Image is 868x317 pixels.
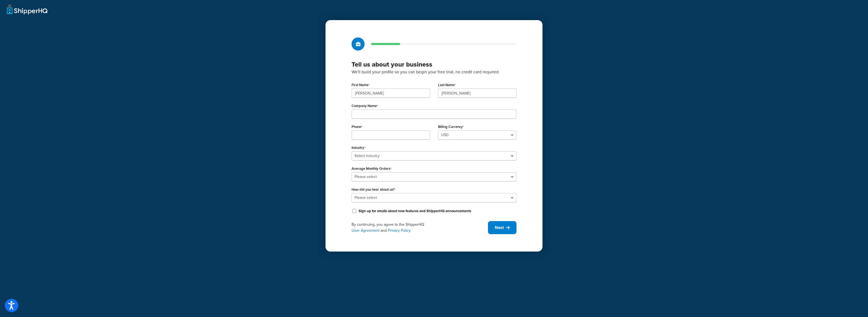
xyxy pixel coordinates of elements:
[352,104,378,108] label: Company Name
[352,187,396,192] label: How did you hear about us?
[352,167,392,171] label: Average Monthly Orders
[352,228,379,233] a: User Agreement
[352,146,366,150] label: Industry
[352,68,516,76] p: We'll build your profile so you can begin your free trial, no credit card required
[488,221,516,234] button: Next
[438,125,464,129] label: Billing Currency
[495,225,504,231] span: Next
[352,222,488,234] div: By continuing, you agree to the ShipperHQ and
[352,60,516,68] h3: Tell us about your business
[352,125,363,129] label: Phone
[388,228,411,233] a: Privacy Policy
[438,83,456,87] label: Last Name
[352,83,370,87] label: First Name
[359,209,471,214] label: Sign up for emails about new features and ShipperHQ announcements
